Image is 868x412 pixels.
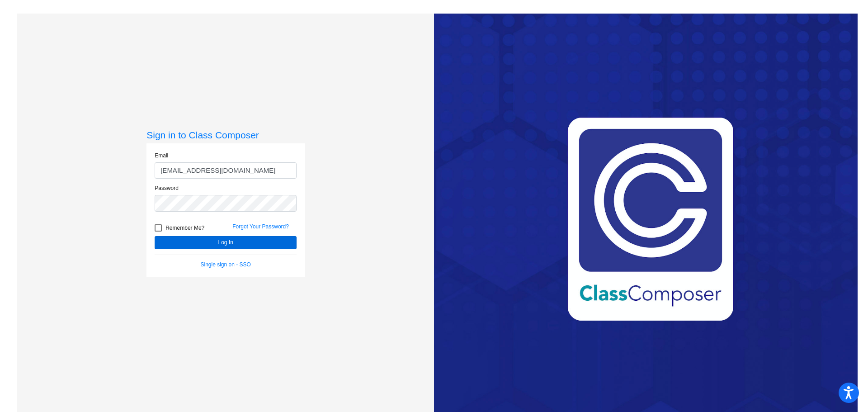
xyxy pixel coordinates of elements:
[232,223,289,230] a: Forgot Your Password?
[155,152,168,160] label: Email
[155,184,179,192] label: Password
[165,223,204,233] span: Remember Me?
[146,129,305,141] h3: Sign in to Class Composer
[155,236,297,249] button: Log In
[201,261,251,268] a: Single sign on - SSO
